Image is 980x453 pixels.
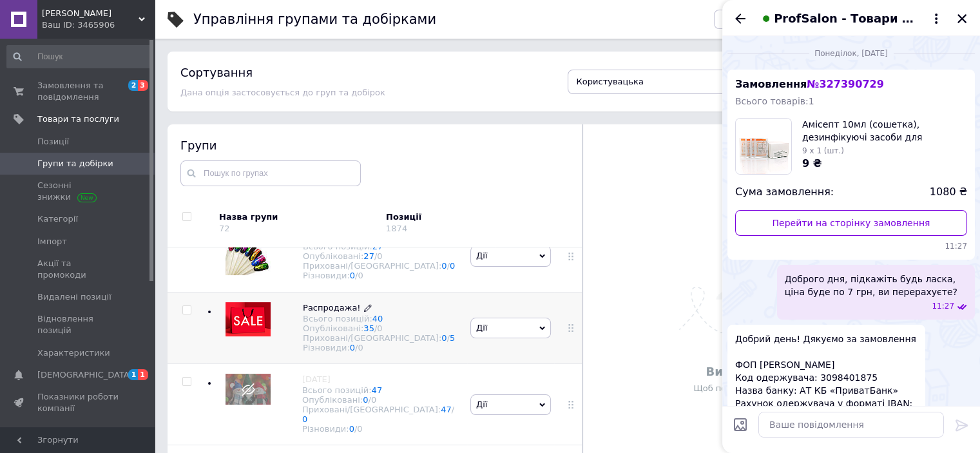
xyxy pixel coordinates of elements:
div: Приховані/[GEOGRAPHIC_DATA]: [303,333,455,343]
span: Групи та добірки [37,158,113,169]
div: 0 [377,251,382,261]
div: Назва групи [219,211,376,223]
span: Дії [476,251,487,260]
img: Распродажа! [226,302,271,336]
div: 0 [371,395,376,405]
a: 0 [350,271,355,280]
button: Експорт [714,10,771,29]
a: 0 [441,261,447,271]
span: 1 [128,369,139,380]
div: Опубліковані: [303,251,455,261]
a: 0 [441,333,447,343]
span: / [355,271,363,280]
p: Ви не вибрали групу [590,363,961,380]
div: 0 [357,424,362,434]
span: Видалені позиції [37,291,111,303]
span: Дії [476,323,487,333]
span: 11:27 20.01.2025 [932,301,954,312]
span: Користувацька [577,77,644,86]
span: / [368,395,376,405]
span: 9 x 1 (шт.) [802,146,844,155]
img: Новый год [226,374,271,405]
h1: Управління групами та добірками [193,12,436,27]
span: / [374,323,383,333]
span: Категорії [37,213,78,225]
span: / [354,424,363,434]
a: 47 [372,385,383,395]
a: 35 [363,323,374,333]
div: Різновиди: [303,343,455,352]
span: Сезонні знижки [37,180,119,203]
div: Всього позицій: [303,314,455,323]
span: Сума замовлення: [735,185,834,200]
span: Дана опція застосовується до груп та добірок [180,88,385,97]
span: 9 ₴ [802,157,821,169]
button: ProfSalon - Товари для професіоналів [758,10,944,27]
span: / [302,405,454,424]
div: 0 [358,343,363,352]
div: Опубліковані: [303,323,455,333]
button: Закрити [954,11,970,26]
p: Щоб побачити товари, оберіть групу [590,383,961,394]
span: 2 [128,80,139,91]
a: Редагувати [364,302,372,314]
div: 20.01.2025 [727,46,975,59]
span: 1080 ₴ [930,185,967,200]
span: 11:27 20.01.2025 [735,241,967,252]
span: / [355,343,363,352]
span: Замовлення [735,78,884,90]
span: Дії [476,400,487,409]
span: Распродажа! [303,303,361,313]
span: Відновлення позицій [37,313,119,336]
a: 0 [363,395,368,405]
span: ProfSalon - Товари для професіоналів [774,10,918,27]
div: Позиції [386,211,495,223]
div: 0 [377,323,382,333]
a: 40 [372,314,383,323]
span: Товари та послуги [37,113,119,125]
span: Всього товарів: 1 [735,96,814,106]
span: / [447,333,456,343]
input: Пошук [6,45,152,68]
span: Імпорт [37,236,67,247]
a: 5 [450,333,455,343]
a: 47 [441,405,452,414]
span: Характеристики [37,347,110,359]
span: 1 [138,369,148,380]
span: Позиції [37,136,69,148]
input: Пошук по групах [180,160,361,186]
span: / [447,261,456,271]
div: Приховані/[GEOGRAPHIC_DATA]: [303,261,455,271]
span: / [374,251,383,261]
span: 3 [138,80,148,91]
div: Всього позицій: [302,385,457,395]
span: Доброго дня, підкажіть будь ласка, ціна буде по 7 грн, ви перерахуєте? [785,273,967,298]
a: 0 [302,414,307,424]
a: Перейти на сторінку замовлення [735,210,967,236]
img: 2490776762_w160_h160_amisept-10ml-soshetka.jpg [736,119,791,174]
span: ФОП Глушко Олена Вікторівна [42,8,139,19]
div: 1874 [386,224,407,233]
span: понеділок, [DATE] [809,48,893,59]
span: Амісепт 10мл (сошетка), дезинфікуючі засоби для обладнання з особливо чутливих матеріалів [802,118,967,144]
span: Акції та промокоди [37,258,119,281]
div: 0 [358,271,363,280]
span: [DATE] [302,374,331,384]
a: 0 [350,343,355,352]
a: 0 [450,261,455,271]
span: Замовлення та повідомлення [37,80,119,103]
span: Показники роботи компанії [37,391,119,414]
div: Групи [180,137,570,153]
span: [DEMOGRAPHIC_DATA] [37,369,133,381]
div: Приховані/[GEOGRAPHIC_DATA]: [302,405,457,424]
div: 72 [219,224,230,233]
h4: Сортування [180,66,253,79]
span: № 327390729 [807,78,883,90]
span: Панель управління [37,425,119,448]
div: Опубліковані: [302,395,457,405]
a: 27 [363,251,374,261]
div: Ваш ID: 3465906 [42,19,155,31]
img: Втирки,Пигменты,Хлопья Юки [226,230,271,275]
div: Різновиди: [303,271,455,280]
a: 0 [349,424,354,434]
